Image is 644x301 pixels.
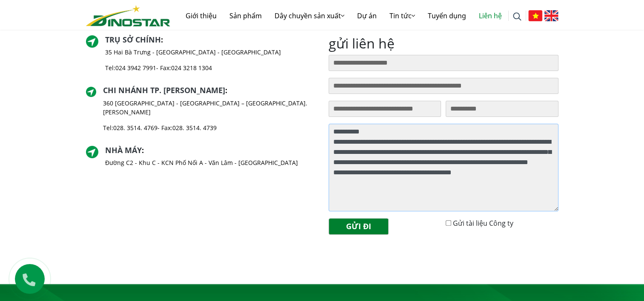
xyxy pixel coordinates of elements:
img: directer [86,146,98,158]
a: Dây chuyền sản xuất [268,2,351,29]
a: Liên hệ [472,2,508,29]
a: Tin tức [383,2,421,29]
img: English [544,10,558,21]
p: 360 [GEOGRAPHIC_DATA] - [GEOGRAPHIC_DATA] – [GEOGRAPHIC_DATA]. [PERSON_NAME] [103,99,316,116]
a: Giới thiệu [179,2,223,29]
a: Tuyển dụng [421,2,472,29]
img: directer [86,35,98,48]
p: Tel: - Fax: [105,63,281,72]
a: 024 3942 7991 [115,64,156,72]
p: Tel: - Fax: [103,123,316,132]
label: Gửi tài liệu Công ty [453,218,513,228]
h2: : [105,146,298,155]
a: Nhà máy [105,145,142,155]
a: 028. 3514. 4769 [113,124,157,132]
a: Chi nhánh TP. [PERSON_NAME] [103,85,225,95]
img: search [513,12,521,21]
p: Đường C2 - Khu C - KCN Phố Nối A - Văn Lâm - [GEOGRAPHIC_DATA] [105,158,298,167]
h2: : [103,86,316,95]
h2: gửi liên hệ [329,35,558,51]
a: Trụ sở chính [105,34,161,45]
img: Tiếng Việt [528,10,542,21]
a: Dự án [351,2,383,29]
p: 35 Hai Bà Trưng - [GEOGRAPHIC_DATA] - [GEOGRAPHIC_DATA] [105,48,281,57]
h2: : [105,35,281,45]
a: Sản phẩm [223,2,268,29]
img: directer [86,87,96,97]
img: logo [86,5,170,26]
a: 028. 3514. 4739 [172,124,217,132]
a: 024 3218 1304 [171,64,212,72]
button: Gửi đi [329,218,389,235]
